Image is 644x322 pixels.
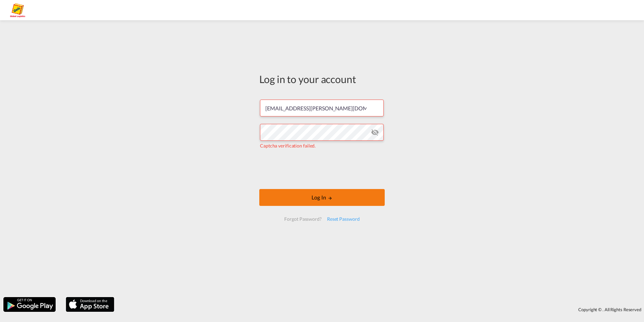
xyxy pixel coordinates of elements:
[65,296,115,313] img: apple.png
[118,304,644,315] div: Copyright © . All Rights Reserved
[259,72,385,86] div: Log in to your account
[260,100,384,116] input: Enter email/phone number
[259,189,385,206] button: LOGIN
[3,296,56,313] img: google.png
[10,3,25,18] img: a2a4a140666c11eeab5485e577415959.png
[271,156,373,182] iframe: reCAPTCHA
[324,213,362,225] div: Reset Password
[371,128,379,136] md-icon: icon-eye-off
[260,143,316,149] span: Captcha verification failed.
[282,213,324,225] div: Forgot Password?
